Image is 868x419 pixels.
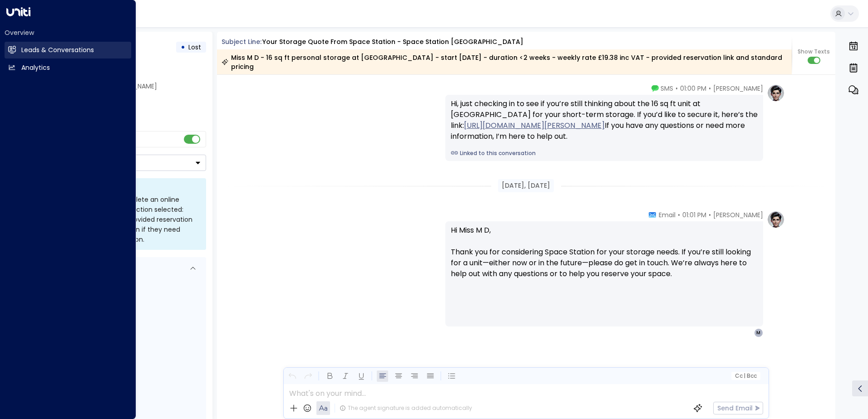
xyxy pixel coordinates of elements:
[21,63,50,73] h2: Analytics
[340,404,472,412] div: The agent signature is added automatically
[21,45,94,55] h2: Leads & Conversations
[713,84,763,93] span: [PERSON_NAME]
[302,370,314,382] button: Redo
[5,42,131,58] a: Leads & Conversations
[659,210,676,219] span: Email
[798,48,830,56] span: Show Texts
[188,43,201,52] span: Lost
[262,37,523,47] div: Your storage quote from Space Station - Space Station [GEOGRAPHIC_DATA]
[735,373,756,379] span: Cc Bcc
[5,28,131,37] h2: Overview
[682,210,706,219] span: 01:01 PM
[754,328,763,337] div: M
[744,373,745,379] span: |
[451,98,758,142] div: Hi, just checking in to see if you’re still thinking about the 16 sq ft unit at [GEOGRAPHIC_DATA]...
[713,210,763,219] span: [PERSON_NAME]
[451,225,758,290] p: Hi Miss M D, Thank you for considering Space Station for your storage needs. If you’re still look...
[181,39,185,55] div: •
[767,210,785,229] img: profile-logo.png
[678,210,680,219] span: •
[731,372,760,380] button: Cc|Bcc
[661,84,673,93] span: SMS
[709,210,711,219] span: •
[222,53,787,71] div: Miss M D - 16 sq ft personal storage at [GEOGRAPHIC_DATA] - start [DATE] - duration <2 weeks - we...
[498,179,554,192] div: [DATE], [DATE]
[5,59,131,76] a: Analytics
[222,37,261,46] span: Subject Line:
[767,84,785,102] img: profile-logo.png
[464,120,605,131] a: [URL][DOMAIN_NAME][PERSON_NAME]
[680,84,706,93] span: 01:00 PM
[286,370,298,382] button: Undo
[676,84,678,93] span: •
[451,149,758,157] a: Linked to this conversation
[709,84,711,93] span: •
